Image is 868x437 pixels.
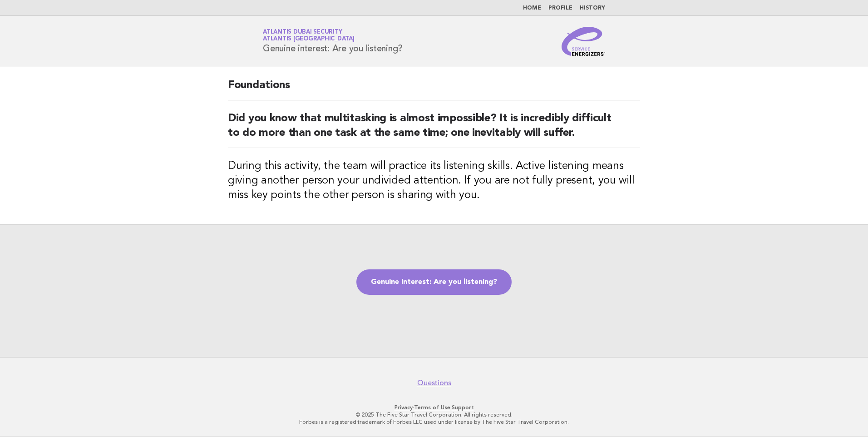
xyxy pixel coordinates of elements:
[562,27,605,56] img: Service Energizers
[395,404,413,411] a: Privacy
[414,404,450,411] a: Terms of Use
[228,159,640,203] h3: During this activity, the team will practice its listening skills. Active listening means giving ...
[523,5,541,11] a: Home
[263,36,355,42] span: Atlantis [GEOGRAPHIC_DATA]
[156,411,712,418] p: © 2025 The Five Star Travel Corporation. All rights reserved.
[580,5,605,11] a: History
[356,269,512,295] a: Genuine interest: Are you listening?
[548,5,572,11] a: Profile
[263,30,403,53] h1: Genuine interest: Are you listening?
[263,29,355,42] a: Atlantis Dubai SecurityAtlantis [GEOGRAPHIC_DATA]
[228,78,640,100] h2: Foundations
[156,418,712,426] p: Forbes is a registered trademark of Forbes LLC used under license by The Five Star Travel Corpora...
[452,404,474,411] a: Support
[228,111,640,148] h2: Did you know that multitasking is almost impossible? It is incredibly difficult to do more than o...
[417,378,451,387] a: Questions
[156,404,712,411] p: · ·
